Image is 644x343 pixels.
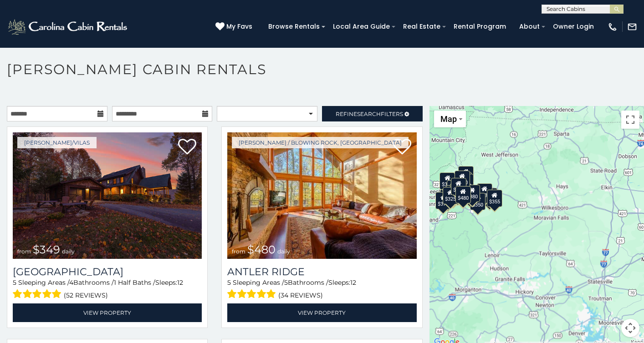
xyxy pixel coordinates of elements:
h3: Diamond Creek Lodge [13,266,202,278]
div: $355 [487,190,502,207]
span: 4 [69,278,73,287]
span: $480 [247,243,276,256]
a: [PERSON_NAME] / Blowing Rock, [GEOGRAPHIC_DATA] [232,137,409,148]
span: Search [357,111,381,117]
span: $349 [33,243,60,256]
a: Real Estate [399,20,445,34]
a: View Property [227,303,416,322]
div: $210 [451,178,466,195]
button: Toggle fullscreen view [621,111,639,129]
img: phone-regular-white.png [608,22,618,32]
div: $320 [455,171,470,188]
img: mail-regular-white.png [627,22,637,32]
div: $375 [436,192,451,209]
span: 5 [13,278,16,287]
img: White-1-2.png [7,18,130,36]
div: $395 [446,185,462,202]
div: $480 [455,186,471,203]
div: Sleeping Areas / Bathrooms / Sleeps: [227,278,416,301]
a: [GEOGRAPHIC_DATA] [13,266,202,278]
a: Antler Ridge [227,266,416,278]
div: $225 [450,183,466,201]
span: (52 reviews) [64,289,108,301]
a: Antler Ridge from $480 daily [227,132,416,259]
img: Antler Ridge [227,132,416,259]
span: Map [440,114,457,124]
span: Refine Filters [336,111,403,117]
div: $305 [440,172,455,190]
a: Owner Login [548,20,598,34]
span: 12 [350,278,356,287]
a: Diamond Creek Lodge from $349 daily [13,132,202,259]
span: from [232,248,245,255]
span: My Favs [226,22,252,31]
a: Add to favorites [178,138,196,157]
a: Browse Rentals [264,20,324,34]
a: About [515,20,544,34]
span: daily [62,248,75,255]
span: 5 [227,278,231,287]
div: $930 [477,183,492,201]
div: $325 [443,187,458,204]
img: Diamond Creek Lodge [13,132,202,259]
a: My Favs [215,22,255,32]
span: 1 Half Baths / [114,278,155,287]
a: Rental Program [449,20,511,34]
span: 12 [177,278,183,287]
span: from [17,248,31,255]
a: [PERSON_NAME]/Vilas [17,137,97,148]
span: daily [277,248,290,255]
a: View Property [13,303,202,322]
button: Map camera controls [621,319,639,337]
a: Local Area Guide [328,20,394,34]
button: Change map style [434,111,466,127]
div: $525 [458,166,474,183]
div: Sleeping Areas / Bathrooms / Sleeps: [13,278,202,301]
span: 5 [284,278,288,287]
span: (34 reviews) [278,289,323,301]
a: RefineSearchFilters [322,106,423,121]
div: $380 [465,185,480,202]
